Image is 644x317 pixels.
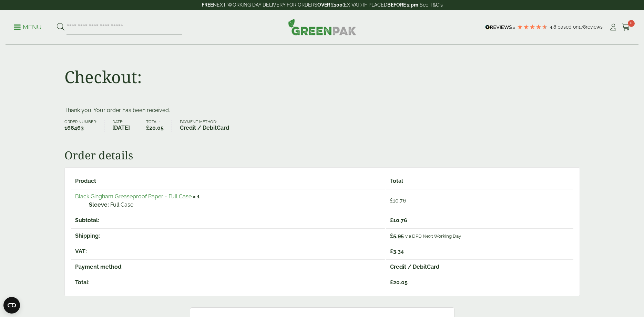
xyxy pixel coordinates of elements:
i: Cart [622,24,630,31]
bdi: 10.76 [390,197,406,204]
i: My Account [609,24,617,31]
th: Shipping: [71,228,385,243]
a: Black Gingham Greaseproof Paper - Full Case [75,193,192,200]
th: Total [386,174,573,188]
img: GreenPak Supplies [288,19,356,35]
span: 0 [628,20,635,27]
span: 4.8 [550,24,558,30]
span: £ [146,125,149,131]
span: £ [390,279,393,286]
th: Payment method: [71,259,385,274]
div: 4.78 Stars [517,24,548,30]
p: Full Case [89,201,381,209]
strong: OVER £100 [317,2,343,8]
button: Open CMP widget [3,297,20,314]
th: Subtotal: [71,213,385,228]
img: REVIEWS.io [485,25,515,30]
span: 5.95 [390,232,404,239]
h2: Order details [64,149,580,162]
a: Menu [14,23,42,30]
li: Payment method: [180,120,237,132]
span: 3.34 [390,248,404,255]
strong: Credit / DebitCard [180,124,229,132]
span: 10.76 [390,217,407,224]
th: Product [71,174,385,188]
li: Total: [146,120,172,132]
span: £ [390,232,393,239]
li: Date: [112,120,138,132]
a: See T&C's [420,2,443,8]
p: Thank you. Your order has been received. [64,106,580,115]
small: via DPD Next Working Day [405,233,461,239]
span: reviews [586,24,603,30]
td: Credit / DebitCard [386,259,573,274]
bdi: 20.05 [146,125,164,131]
span: Based on [558,24,579,30]
span: £ [390,217,393,224]
span: £ [390,197,393,204]
strong: FREE [202,2,213,8]
strong: BEFORE 2 pm [387,2,418,8]
strong: [DATE] [112,124,130,132]
span: £ [390,248,393,255]
strong: 166463 [64,124,96,132]
h1: Checkout: [64,67,142,87]
strong: × 1 [193,193,200,200]
a: 0 [622,22,630,32]
span: 20.05 [390,279,408,286]
strong: Sleeve: [89,201,109,209]
th: Total: [71,275,385,290]
p: Menu [14,23,42,31]
th: VAT: [71,244,385,259]
span: 178 [579,24,586,30]
li: Order number: [64,120,105,132]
